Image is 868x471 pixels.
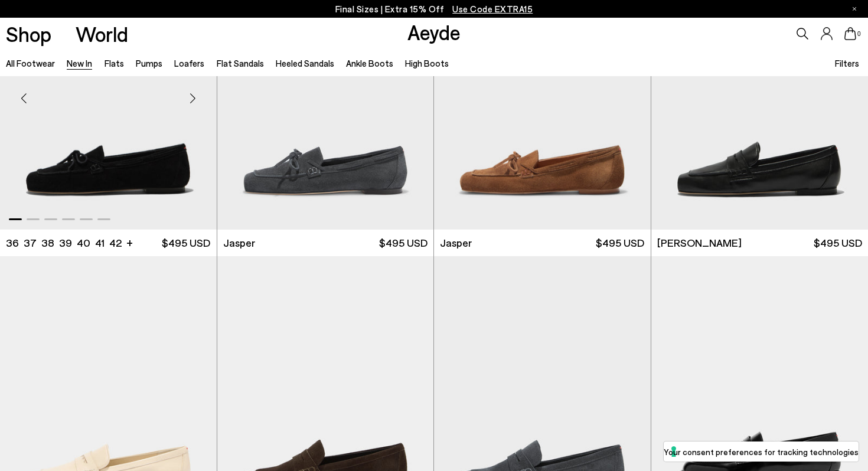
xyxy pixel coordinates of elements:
[814,235,862,250] span: $495 USD
[346,58,393,68] a: Ankle Boots
[67,58,92,68] a: New In
[217,230,434,256] a: Jasper $495 USD
[109,235,122,250] li: 42
[95,235,105,250] li: 41
[440,235,472,250] span: Jasper
[24,235,37,250] li: 37
[657,235,742,250] span: [PERSON_NAME]
[126,234,133,250] li: +
[452,4,533,14] span: Navigate to /collections/ss25-final-sizes
[6,235,118,250] ul: variant
[59,235,72,250] li: 39
[596,235,644,250] span: $495 USD
[835,58,859,68] span: Filters
[664,446,859,458] label: Your consent preferences for tracking technologies
[136,58,162,68] a: Pumps
[379,235,428,250] span: $495 USD
[856,31,862,37] span: 0
[41,235,54,250] li: 38
[844,27,856,40] a: 0
[335,2,533,17] p: Final Sizes | Extra 15% Off
[276,58,334,68] a: Heeled Sandals
[405,58,449,68] a: High Boots
[6,24,51,44] a: Shop
[76,24,128,44] a: World
[175,80,211,116] div: Next slide
[77,235,90,250] li: 40
[6,235,19,250] li: 36
[217,58,264,68] a: Flat Sandals
[105,58,124,68] a: Flats
[6,58,55,68] a: All Footwear
[407,19,461,44] a: Aeyde
[664,441,859,462] button: Your consent preferences for tracking technologies
[434,230,651,256] a: Jasper $495 USD
[162,235,210,250] span: $495 USD
[174,58,204,68] a: Loafers
[6,80,41,116] div: Previous slide
[223,235,255,250] span: Jasper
